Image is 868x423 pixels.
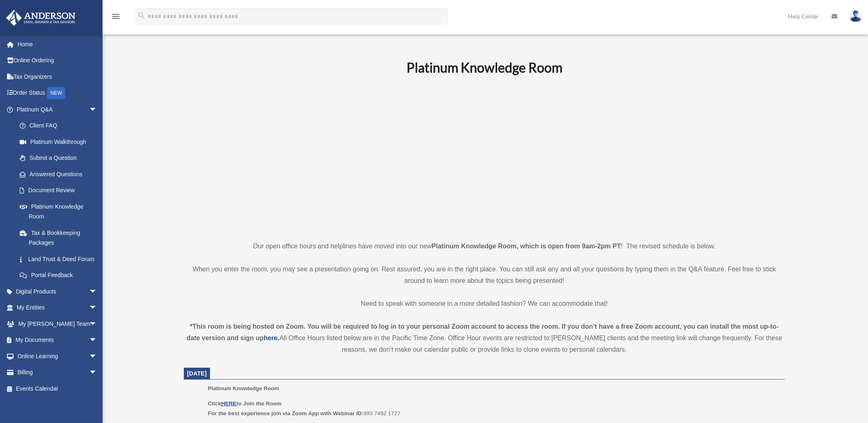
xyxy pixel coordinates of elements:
[89,283,105,300] span: arrow_drop_down
[11,166,110,182] a: Answered Questions
[187,370,207,377] span: [DATE]
[4,10,78,26] img: Anderson Advisors Platinum Portal
[137,11,146,20] i: search
[850,10,862,22] img: User Pic
[264,334,278,341] a: here
[6,316,110,332] a: My [PERSON_NAME] Teamarrow_drop_down
[11,251,110,267] a: Land Trust & Deed Forum
[11,182,110,199] a: Document Review
[6,300,110,316] a: My Entitiesarrow_drop_down
[6,332,110,348] a: My Documentsarrow_drop_down
[184,264,785,287] p: When you enter the room, you may see a presentation going on. Rest assured, you are in the right ...
[11,134,110,150] a: Platinum Walkthrough
[184,321,785,355] div: All Office Hours listed below are in the Pacific Time Zone. Office Hour events are restricted to ...
[208,410,363,416] b: For the best experience join via Zoom App with Webinar ID:
[407,59,562,75] b: Platinum Knowledge Room
[208,400,281,407] b: Click to Join the Room
[6,68,110,85] a: Tax Organizers
[361,87,608,225] iframe: 231110_Toby_KnowledgeRoom
[89,300,105,316] span: arrow_drop_down
[11,198,105,225] a: Platinum Knowledge Room
[278,334,279,341] strong: .
[6,52,110,69] a: Online Ordering
[186,323,779,341] strong: *This room is being hosted on Zoom. You will be required to log in to your personal Zoom account ...
[89,364,105,381] span: arrow_drop_down
[221,400,236,407] a: HERE
[11,150,110,166] a: Submit a Question
[208,385,279,391] span: Platinum Knowledge Room
[89,101,105,118] span: arrow_drop_down
[6,364,110,381] a: Billingarrow_drop_down
[6,101,110,118] a: Platinum Q&Aarrow_drop_down
[6,283,110,300] a: Digital Productsarrow_drop_down
[432,243,621,250] strong: Platinum Knowledge Room, which is open from 9am-2pm PT
[6,380,110,397] a: Events Calendar
[184,298,785,309] p: Need to speak with someone in a more detailed fashion? We can accommodate that!
[111,11,121,21] i: menu
[47,87,65,99] div: NEW
[6,348,110,364] a: Online Learningarrow_drop_down
[6,85,110,102] a: Order StatusNEW
[6,36,110,52] a: Home
[89,316,105,332] span: arrow_drop_down
[11,225,110,251] a: Tax & Bookkeeping Packages
[89,348,105,365] span: arrow_drop_down
[208,399,779,418] p: 993 7492 1727
[11,118,110,134] a: Client FAQ
[11,267,110,284] a: Portal Feedback
[184,241,785,252] p: Our open office hours and helplines have moved into our new ! The revised schedule is below.
[111,14,121,21] a: menu
[89,332,105,349] span: arrow_drop_down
